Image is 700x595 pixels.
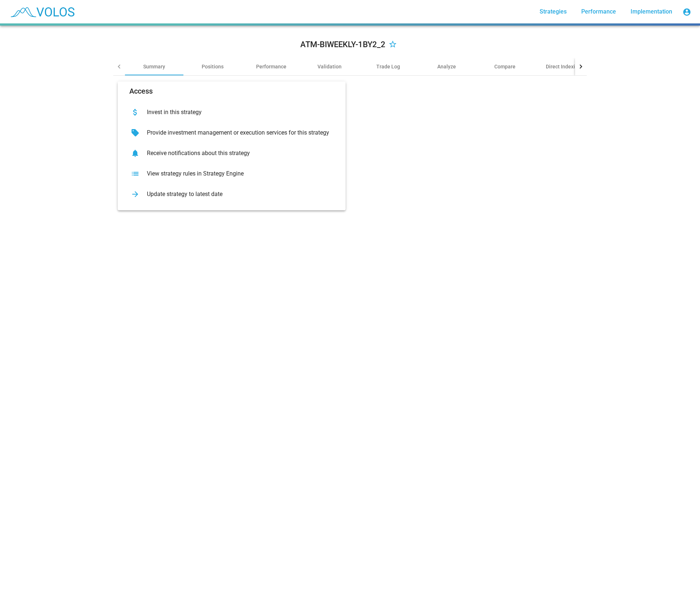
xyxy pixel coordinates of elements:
div: View strategy rules in Strategy Engine [141,170,334,177]
div: Direct Indexing [546,63,581,70]
span: Performance [581,8,616,15]
mat-icon: attach_money [129,106,141,118]
div: Summary [143,63,165,70]
div: Trade Log [376,63,400,70]
div: Validation [317,63,342,70]
mat-card-title: Access [129,87,153,95]
div: Provide investment management or execution services for this strategy [141,129,334,136]
a: Performance [575,5,622,18]
div: Analyze [437,63,456,70]
a: Strategies [534,5,572,18]
div: Positions [202,63,224,70]
mat-icon: sell [129,127,141,139]
div: Receive notifications about this strategy [141,150,334,157]
a: Implementation [625,5,678,18]
div: Performance [256,63,286,70]
button: View strategy rules in Strategy Engine [123,163,340,184]
button: Receive notifications about this strategy [123,143,340,163]
button: Update strategy to latest date [123,184,340,204]
mat-icon: account_circle [682,8,691,16]
button: Provide investment management or execution services for this strategy [123,123,340,143]
div: Compare [494,63,516,70]
img: blue_transparent.png [6,3,78,21]
div: Update strategy to latest date [141,191,334,198]
mat-icon: star_border [388,41,397,49]
mat-icon: list [129,168,141,180]
mat-icon: arrow_forward [129,188,141,200]
span: Implementation [631,8,672,15]
div: ATM-BIWEEKLY-1BY2_2 [300,39,385,50]
button: Invest in this strategy [123,102,340,123]
mat-icon: notifications [129,147,141,159]
div: Invest in this strategy [141,109,334,116]
summary: AccessInvest in this strategyProvide investment management or execution services for this strateg... [113,76,587,216]
span: Strategies [540,8,567,15]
